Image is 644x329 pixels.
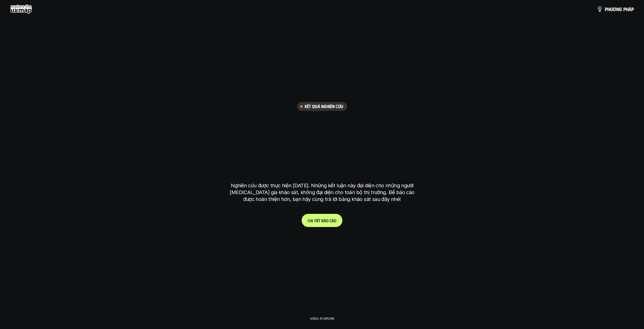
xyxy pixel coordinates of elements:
[626,6,629,12] span: h
[334,218,336,223] span: o
[232,156,412,177] h1: tại [GEOGRAPHIC_DATA]
[314,218,316,223] span: t
[305,104,343,109] h6: Kết quả nghiên cứu
[321,218,324,223] span: b
[227,182,417,203] p: Nghiên cứu được thực hiện [DATE]. Những kết luận này đại diện cho những người [MEDICAL_DATA] gia ...
[316,218,317,223] span: i
[607,6,610,12] span: h
[629,6,631,12] span: á
[605,6,607,12] span: p
[324,218,326,223] span: á
[302,214,342,227] a: Chitiếtbáocáo
[310,317,334,320] p: Scroll to explore
[308,218,310,223] span: C
[312,218,313,223] span: i
[616,6,619,12] span: n
[319,218,320,223] span: t
[623,6,626,12] span: p
[331,218,334,223] span: á
[613,6,616,12] span: ơ
[631,6,634,12] span: p
[610,6,613,12] span: ư
[329,218,331,223] span: c
[597,4,634,14] a: phươngpháp
[317,218,319,223] span: ế
[230,116,414,137] h1: phạm vi công việc của
[310,218,312,223] span: h
[619,6,622,12] span: g
[326,218,328,223] span: o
